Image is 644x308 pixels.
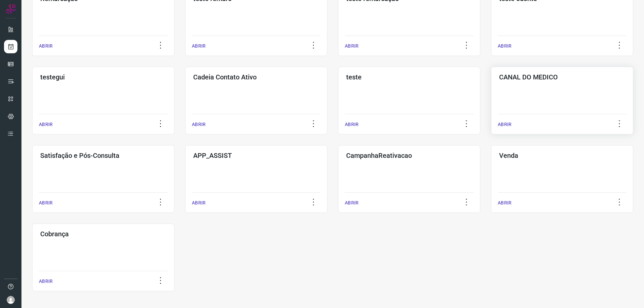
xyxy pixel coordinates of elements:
[39,278,53,285] p: ABRIR
[193,151,319,160] h3: APP_ASSIST
[498,199,512,206] p: ABRIR
[192,121,206,128] p: ABRIR
[346,151,472,160] h3: CampanhaReativacao
[499,73,625,81] h3: CANAL DO MEDICO
[39,199,53,206] p: ABRIR
[345,43,359,50] p: ABRIR
[192,199,206,206] p: ABRIR
[40,73,166,81] h3: testegui
[40,151,166,160] h3: Satisfação e Pós-Consulta
[39,43,53,50] p: ABRIR
[498,121,512,128] p: ABRIR
[499,151,625,160] h3: Venda
[345,199,359,206] p: ABRIR
[6,4,16,14] img: Logo
[192,43,206,50] p: ABRIR
[498,43,512,50] p: ABRIR
[39,121,53,128] p: ABRIR
[346,73,472,81] h3: teste
[193,73,319,81] h3: Cadeia Contato Ativo
[7,296,15,304] img: avatar-user-boy.jpg
[40,230,166,238] h3: Cobrança
[345,121,359,128] p: ABRIR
